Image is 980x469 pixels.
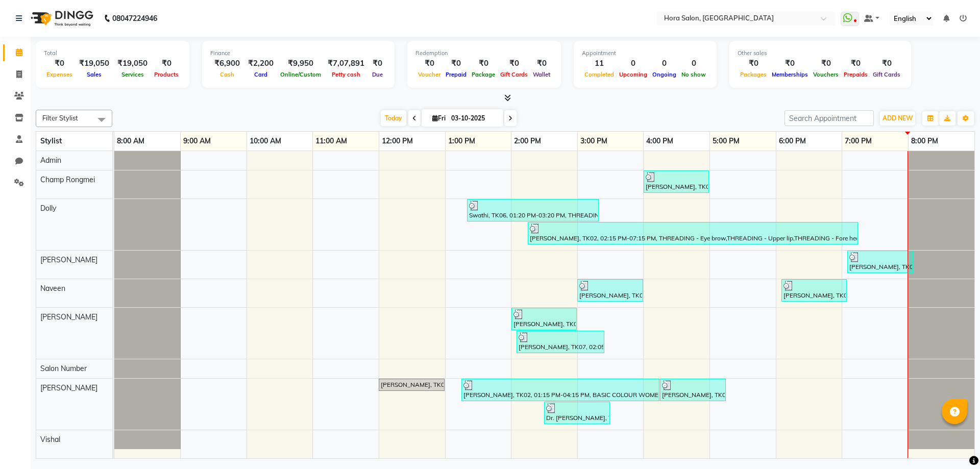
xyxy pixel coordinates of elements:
a: 5:00 PM [710,134,742,149]
div: ₹19,050 [75,58,113,69]
div: ₹0 [498,58,530,69]
span: ADD NEW [883,114,913,122]
div: Appointment [582,49,708,58]
span: Services [119,71,146,78]
span: Fri [430,114,448,122]
iframe: chat widget [937,428,970,459]
input: 2025-10-03 [448,111,499,126]
span: Dolly [40,204,56,213]
a: 8:00 AM [114,134,147,149]
div: ₹0 [44,58,75,69]
span: Gift Cards [870,71,903,78]
span: Expenses [44,71,75,78]
span: Vishal [40,435,60,444]
a: 3:00 PM [578,134,610,149]
span: Vouchers [811,71,841,78]
div: [PERSON_NAME], TK02, 02:15 PM-07:15 PM, THREADING - Eye brow,THREADING - Upper lip,THREADING - Fo... [529,224,857,243]
div: ₹0 [870,58,903,69]
div: ₹0 [769,58,811,69]
div: ₹0 [841,58,870,69]
span: Admin [40,156,61,165]
div: 0 [679,58,708,69]
div: ₹0 [469,58,498,69]
span: Stylist [40,136,62,145]
span: Gift Cards [498,71,530,78]
span: Ongoing [650,71,679,78]
div: [PERSON_NAME], TK01, 12:00 PM-01:00 PM, QOD Mav prime - Medium [380,380,444,389]
span: Naveen ‪ [40,284,67,293]
span: No show [679,71,708,78]
a: 8:00 PM [909,134,941,149]
a: 4:00 PM [644,134,676,149]
span: [PERSON_NAME] [40,312,97,322]
span: Due [370,71,385,78]
div: ₹0 [811,58,841,69]
span: Completed [582,71,617,78]
div: [PERSON_NAME], TK03, 04:15 PM-05:15 PM, HAIRCUT WOMEN - Creative [661,380,725,400]
span: Memberships [769,71,811,78]
span: Prepaid [443,71,469,78]
div: [PERSON_NAME], TK08, 06:05 PM-07:05 PM, BASIC COLOUR WOMEN - ROOTS [782,281,846,300]
div: [PERSON_NAME], TK07, 02:05 PM-03:25 PM, HAIR CUT MEN - Creative,[PERSON_NAME] TRIM [518,332,603,352]
div: ₹0 [152,58,181,69]
span: Wallet [530,71,553,78]
span: Sales [84,71,104,78]
a: 1:00 PM [446,134,478,149]
div: ₹9,950 [278,58,324,69]
a: 10:00 AM [247,134,284,149]
div: ₹19,050 [113,58,152,69]
span: Champ Rongmei [40,175,95,184]
button: ADD NEW [880,111,915,126]
div: ₹0 [443,58,469,69]
span: Package [469,71,498,78]
span: Today [381,110,406,126]
img: logo [26,4,96,33]
div: [PERSON_NAME], TK08, 07:05 PM-08:05 PM, NAIL CARE - GEL polish [848,252,912,271]
input: Search Appointment [785,110,874,126]
span: Prepaids [841,71,870,78]
div: Total [44,49,181,58]
div: Finance [210,49,386,58]
div: ₹0 [530,58,553,69]
div: Other sales [738,49,903,58]
div: [PERSON_NAME], TK04, 03:00 PM-04:00 PM, HAIRCUT WOMEN - stylist [578,281,642,300]
a: 7:00 PM [842,134,874,149]
div: 0 [617,58,650,69]
b: 08047224946 [112,4,157,33]
span: Card [252,71,270,78]
span: [PERSON_NAME] [40,255,97,264]
div: Swathi, TK06, 01:20 PM-03:20 PM, THREADING - Eye brow,Stipless waxing - Upper lip [468,201,598,220]
span: Packages [738,71,769,78]
span: Voucher [415,71,443,78]
a: 2:00 PM [511,134,544,149]
span: Products [152,71,181,78]
span: Salon Number [40,364,87,373]
div: ₹0 [369,58,386,69]
div: ₹0 [738,58,769,69]
span: Filter Stylist [42,114,78,122]
div: ₹2,200 [244,58,278,69]
span: Online/Custom [278,71,324,78]
div: [PERSON_NAME], TK04, 04:00 PM-05:00 PM, Manicure & Pedicure - Bubblegum pedicure [645,172,708,191]
div: ₹7,07,891 [324,58,369,69]
span: Upcoming [617,71,650,78]
div: ₹0 [415,58,443,69]
div: Redemption [415,49,553,58]
div: 0 [650,58,679,69]
a: 11:00 AM [313,134,350,149]
a: 6:00 PM [776,134,808,149]
span: Petty cash [329,71,363,78]
span: [PERSON_NAME] [40,383,97,392]
span: Cash [217,71,237,78]
div: [PERSON_NAME], TK04, 02:00 PM-03:00 PM, HAIRCUT WOMEN - Creative [512,309,576,329]
div: ₹6,900 [210,58,244,69]
a: 9:00 AM [181,134,213,149]
a: 12:00 PM [379,134,415,149]
div: Dr. [PERSON_NAME], TK05, 02:30 PM-03:30 PM, BASIC COLOUR WOMEN - ROOTS [545,403,609,423]
div: 11 [582,58,617,69]
div: [PERSON_NAME], TK02, 01:15 PM-04:15 PM, BASIC COLOUR WOMEN - ROOTS,STYLING BLOWDRY - Long,WELLA P... [462,380,658,400]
